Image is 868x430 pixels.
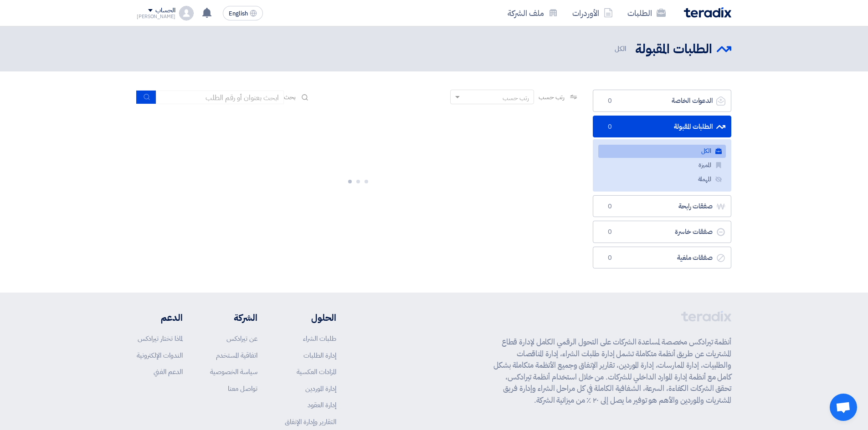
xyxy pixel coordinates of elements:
[155,7,175,15] div: الحساب
[604,202,615,211] span: 0
[604,96,615,106] span: 0
[604,122,615,132] span: 0
[305,384,336,394] a: إدارة الموردين
[593,195,731,218] a: صفقات رابحة0
[137,311,183,324] li: الدعم
[500,2,565,24] a: ملف الشركة
[493,336,731,406] p: أنظمة تيرادكس مخصصة لمساعدة الشركات على التحول الرقمي الكامل لإدارة قطاع المشتريات عن طريق أنظمة ...
[308,400,336,410] a: إدارة العقود
[154,367,183,377] a: الدعم الفني
[615,44,628,54] span: الكل
[223,6,263,20] button: English
[229,10,248,17] span: English
[598,173,726,186] a: المهملة
[635,40,712,58] h2: الطلبات المقبولة
[156,91,284,104] input: ابحث بعنوان أو رقم الطلب
[598,145,726,158] a: الكل
[216,350,257,360] a: اتفاقية المستخدم
[303,350,336,360] a: إدارة الطلبات
[297,367,336,377] a: المزادات العكسية
[593,247,731,269] a: صفقات ملغية0
[137,14,175,19] div: [PERSON_NAME]
[226,334,257,344] a: عن تيرادكس
[303,334,336,344] a: طلبات الشراء
[284,92,296,102] span: بحث
[604,228,615,237] span: 0
[285,311,336,324] li: الحلول
[285,417,336,427] a: التقارير وإدارة الإنفاق
[210,311,257,324] li: الشركة
[138,334,183,344] a: لماذا تختار تيرادكس
[228,384,257,394] a: تواصل معنا
[503,93,529,103] div: رتب حسب
[179,6,194,20] img: profile_test.png
[593,116,731,138] a: الطلبات المقبولة0
[598,159,726,172] a: المميزة
[565,2,620,24] a: الأوردرات
[620,2,673,24] a: الطلبات
[593,221,731,243] a: صفقات خاسرة0
[593,90,731,112] a: الدعوات الخاصة0
[604,253,615,263] span: 0
[684,7,731,18] img: Teradix logo
[210,367,257,377] a: سياسة الخصوصية
[539,92,565,102] span: رتب حسب
[830,394,857,421] a: دردشة مفتوحة
[137,350,183,360] a: الندوات الإلكترونية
